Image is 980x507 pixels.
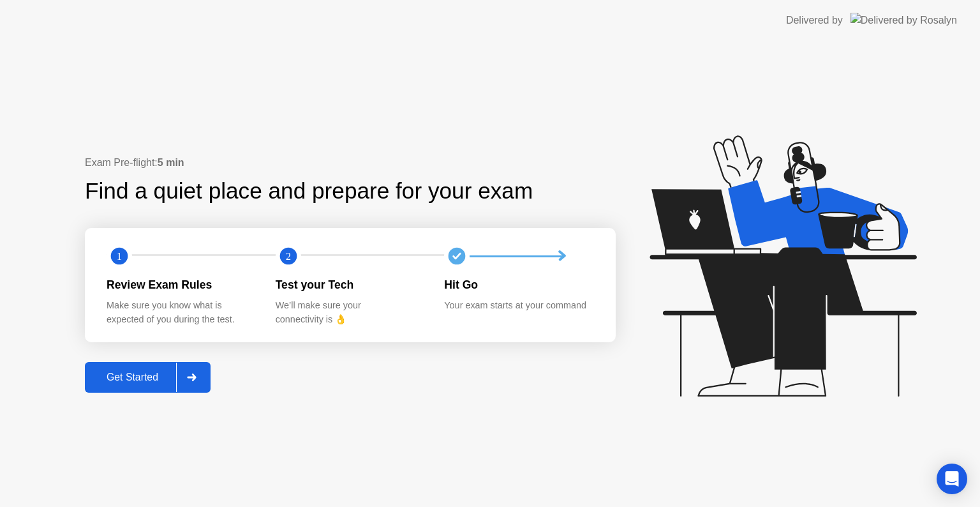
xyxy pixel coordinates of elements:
[107,299,255,326] div: Make sure you know what is expected of you during the test.
[85,155,616,170] div: Exam Pre-flight:
[89,372,176,383] div: Get Started
[850,13,957,27] img: Delivered by Rosalyn
[85,362,211,393] button: Get Started
[444,299,593,313] div: Your exam starts at your command
[276,299,424,326] div: We’ll make sure your connectivity is 👌
[937,464,967,494] div: Open Intercom Messenger
[444,276,593,293] div: Hit Go
[85,174,535,208] div: Find a quiet place and prepare for your exam
[786,13,843,28] div: Delivered by
[107,276,255,293] div: Review Exam Rules
[276,276,424,293] div: Test your Tech
[158,157,184,168] b: 5 min
[117,250,122,262] text: 1
[286,250,291,262] text: 2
